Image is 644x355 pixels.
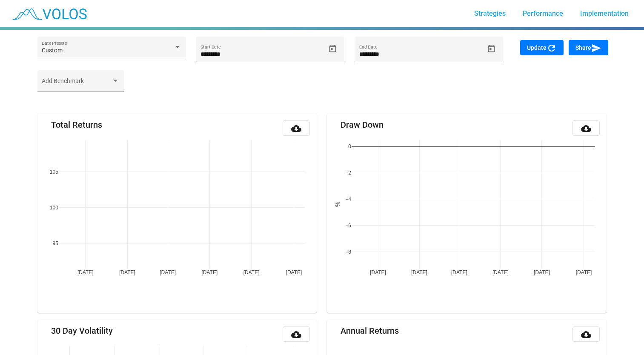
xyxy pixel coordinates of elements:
button: Update [520,40,564,55]
mat-icon: send [591,43,601,53]
mat-card-title: Total Returns [51,120,102,129]
mat-card-title: Annual Returns [341,326,399,335]
a: Strategies [467,6,512,21]
mat-card-title: Draw Down [341,120,384,129]
span: Implementation [580,9,629,17]
span: Custom [42,47,63,54]
span: Performance [523,9,563,17]
a: Performance [516,6,570,21]
span: Share [575,44,601,51]
a: Implementation [573,6,635,21]
mat-card-title: 30 Day Volatility [51,326,113,335]
mat-icon: refresh [547,43,557,53]
span: Update [527,44,557,51]
button: Share [569,40,608,55]
mat-icon: cloud_download [581,123,591,134]
button: Open calendar [484,41,499,56]
button: Open calendar [325,41,340,56]
span: Strategies [474,9,506,17]
img: blue_transparent.png [7,3,91,24]
mat-icon: cloud_download [291,123,301,134]
mat-icon: cloud_download [581,329,591,340]
mat-icon: cloud_download [291,329,301,340]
